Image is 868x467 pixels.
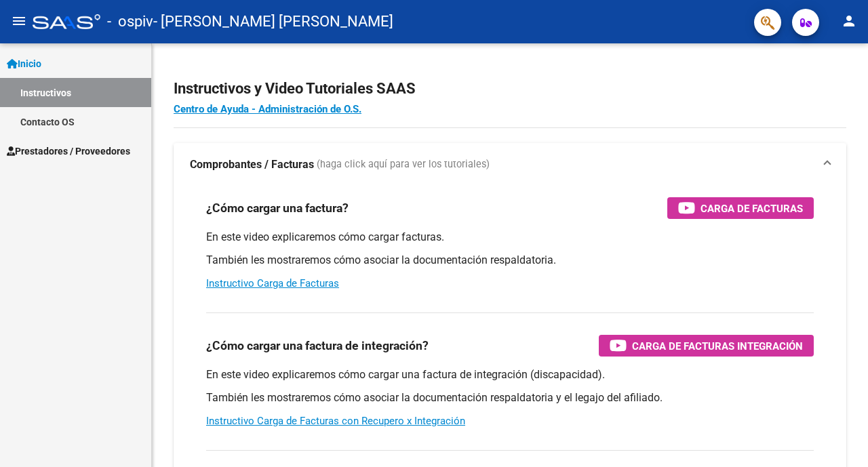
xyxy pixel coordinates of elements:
[206,230,814,245] p: En este video explicaremos cómo cargar facturas.
[667,197,814,219] button: Carga de Facturas
[822,421,854,453] iframe: Intercom live chat
[206,367,814,382] p: En este video explicaremos cómo cargar una factura de integración (discapacidad).
[11,13,27,29] mat-icon: menu
[206,277,339,289] a: Instructivo Carga de Facturas
[632,338,803,354] span: Carga de Facturas Integración
[190,157,314,172] strong: Comprobantes / Facturas
[7,56,41,71] span: Inicio
[174,76,846,102] h2: Instructivos y Video Tutoriales SAAS
[701,200,803,217] span: Carga de Facturas
[599,335,814,357] button: Carga de Facturas Integración
[206,199,349,218] h3: ¿Cómo cargar una factura?
[206,253,814,268] p: También les mostraremos cómo asociar la documentación respaldatoria.
[107,7,153,37] span: - ospiv
[174,103,361,115] a: Centro de Ayuda - Administración de O.S.
[841,13,857,29] mat-icon: person
[153,7,393,37] span: - [PERSON_NAME] [PERSON_NAME]
[174,143,846,186] mat-expansion-panel-header: Comprobantes / Facturas (haga click aquí para ver los tutoriales)
[206,336,429,355] h3: ¿Cómo cargar una factura de integración?
[317,157,490,172] span: (haga click aquí para ver los tutoriales)
[206,390,814,405] p: También les mostraremos cómo asociar la documentación respaldatoria y el legajo del afiliado.
[206,415,465,427] a: Instructivo Carga de Facturas con Recupero x Integración
[7,144,130,159] span: Prestadores / Proveedores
